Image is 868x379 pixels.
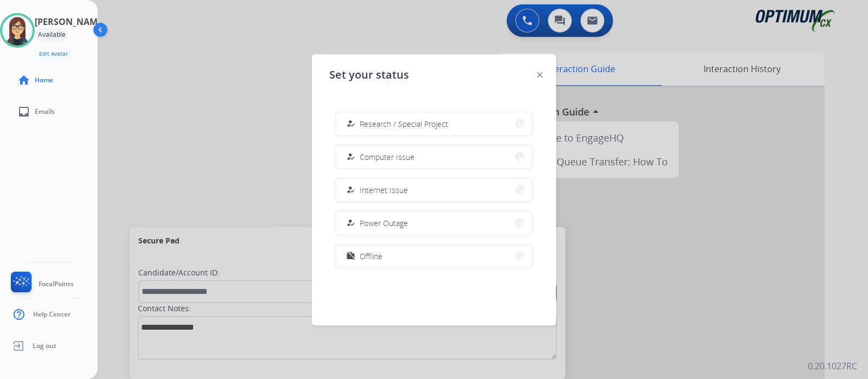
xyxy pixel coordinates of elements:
[9,272,74,297] a: FocalPoints
[35,48,72,60] button: Edit Avatar
[360,184,408,196] span: Internet Issue
[346,119,355,129] mat-icon: how_to_reg
[335,145,533,169] button: Computer Issue
[808,359,857,372] p: 0.20.1027RC
[360,217,408,229] span: Power Outage
[335,112,533,136] button: Research / Special Project
[360,250,382,262] span: Offline
[35,15,105,28] h3: [PERSON_NAME]
[346,252,355,261] mat-icon: work_off
[17,105,30,118] mat-icon: inbox
[39,280,74,288] span: FocalPoints
[35,107,55,116] span: Emails
[33,310,71,319] span: Help Center
[329,67,409,82] span: Set your status
[35,76,53,85] span: Home
[335,211,533,235] button: Power Outage
[537,72,542,78] img: close-button
[360,118,448,130] span: Research / Special Project
[2,15,33,46] img: avatar
[335,245,533,268] button: Offline
[346,152,355,162] mat-icon: how_to_reg
[346,185,355,195] mat-icon: how_to_reg
[360,151,414,163] span: Computer Issue
[335,178,533,202] button: Internet Issue
[346,219,355,228] mat-icon: how_to_reg
[33,342,56,350] span: Log out
[17,74,30,87] mat-icon: home
[35,28,69,41] div: Available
